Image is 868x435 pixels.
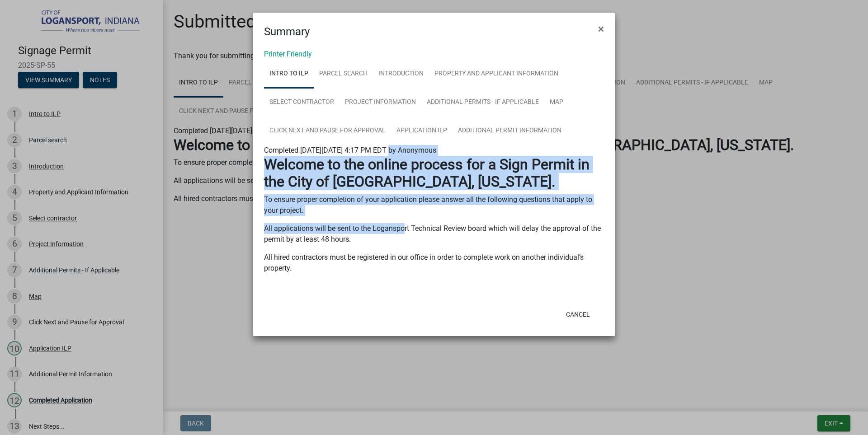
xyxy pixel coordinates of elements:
strong: Welcome to the online process for a Sign Permit in the City of [GEOGRAPHIC_DATA], [US_STATE]. [264,156,590,190]
a: Printer Friendly [264,50,312,58]
a: Project Information [340,88,421,117]
p: All applications will be sent to the Logansport Technical Review board which will delay the appro... [264,223,604,245]
a: Parcel search [314,60,373,89]
a: Property and Applicant Information [429,60,564,89]
button: Close [591,16,611,42]
a: Additional Permit Information [453,117,567,145]
span: Completed [DATE][DATE] 4:17 PM EDT by Anonymous [264,146,436,154]
button: Cancel [559,306,597,323]
a: Intro to ILP [264,60,314,89]
span: × [598,23,604,35]
a: Application ILP [391,117,453,145]
a: Map [544,88,569,117]
p: To ensure proper completion of your application please answer all the following questions that ap... [264,194,604,216]
a: Introduction [373,60,429,89]
a: Additional Permits - If Applicable [421,88,544,117]
p: All hired contractors must be registered in our office in order to complete work on another indiv... [264,252,604,274]
h4: Summary [264,23,310,40]
a: Select contractor [264,88,340,117]
a: Click Next and Pause for Approval [264,117,391,145]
